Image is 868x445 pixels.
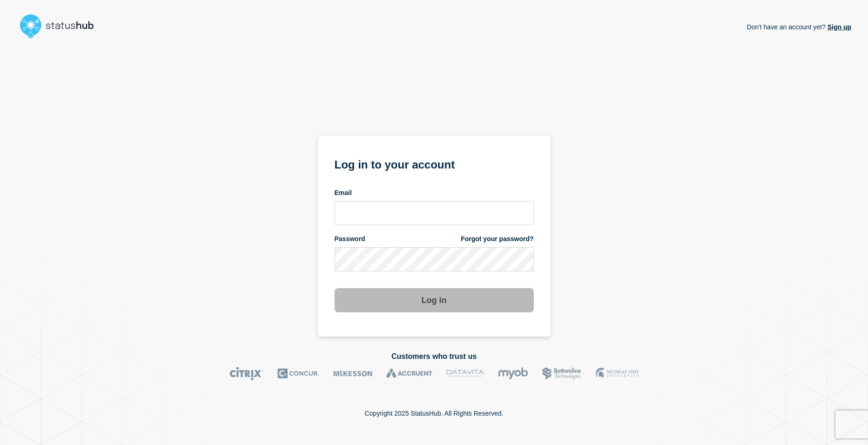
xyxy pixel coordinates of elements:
[335,288,534,312] button: Log in
[335,247,534,271] input: password input
[596,367,639,380] img: MSU logo
[335,235,365,243] span: Password
[386,367,432,380] img: Accruent logo
[277,367,319,380] img: Concur logo
[17,352,851,361] h2: Customers who trust us
[229,367,263,380] img: Citrix logo
[364,410,503,417] p: Copyright 2025 StatusHub. All Rights Reserved.
[446,367,484,380] img: DataVita logo
[335,155,534,172] h1: Log in to your account
[498,367,528,380] img: myob logo
[747,16,851,38] p: Don't have an account yet?
[461,235,533,243] a: Forgot your password?
[542,367,582,380] img: Bottomline logo
[17,11,105,41] img: StatusHub logo
[335,201,534,225] input: email input
[333,367,372,380] img: McKesson logo
[335,189,352,197] span: Email
[826,23,851,31] a: Sign up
